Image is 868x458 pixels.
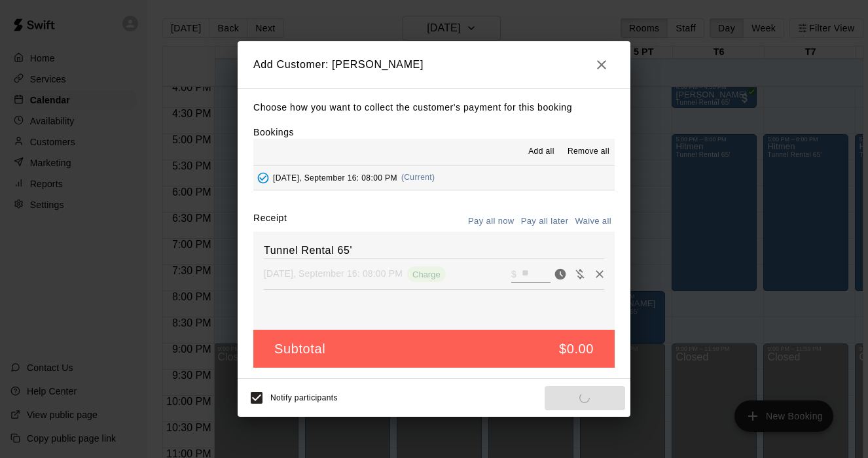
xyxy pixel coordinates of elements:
button: Add all [520,141,562,162]
p: Choose how you want to collect the customer's payment for this booking [253,99,615,116]
span: [DATE], September 16: 08:00 PM [273,173,397,182]
p: [DATE], September 16: 08:00 PM [264,267,403,280]
span: Add all [528,145,554,158]
button: Remove all [562,141,615,162]
h6: Tunnel Rental 65' [264,242,604,259]
span: (Current) [401,173,435,182]
p: $ [511,268,516,281]
button: Remove [590,264,609,284]
span: Notify participants [270,394,338,403]
label: Bookings [253,127,294,137]
h5: $0.00 [559,340,594,358]
span: Pay now [551,268,570,279]
button: Waive all [571,211,615,232]
button: Pay all later [518,211,572,232]
span: Waive payment [570,268,590,279]
button: Added - Collect Payment [253,168,273,188]
h5: Subtotal [274,340,325,358]
label: Receipt [253,211,287,232]
button: Added - Collect Payment[DATE], September 16: 08:00 PM(Current) [253,166,615,190]
button: Pay all now [465,211,518,232]
span: Remove all [568,145,609,158]
h2: Add Customer: [PERSON_NAME] [238,41,630,88]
